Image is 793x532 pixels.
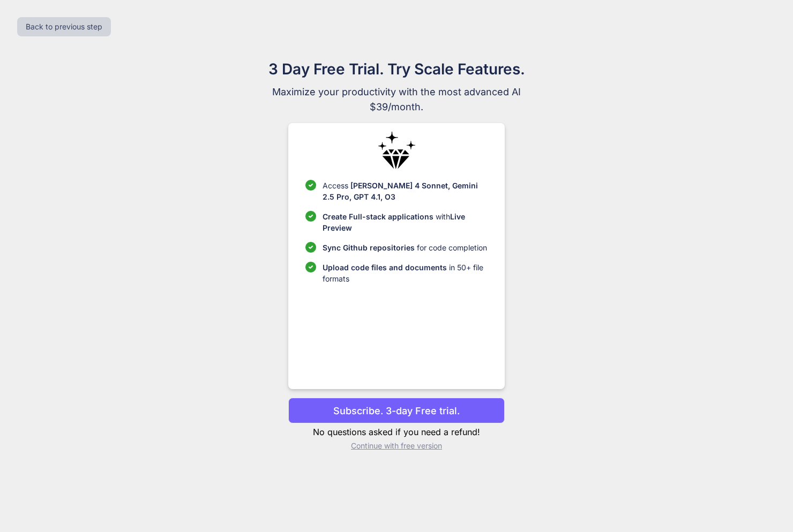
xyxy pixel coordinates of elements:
span: Upload code files and documents [323,263,447,272]
p: No questions asked if you need a refund! [288,425,504,438]
span: Maximize your productivity with the most advanced AI [216,85,577,100]
span: Sync Github repositories [323,243,415,252]
p: for code completion [323,242,487,253]
p: Access [323,180,487,202]
p: Subscribe. 3-day Free trial. [333,404,460,418]
img: checklist [305,262,316,272]
span: Create Full-stack applications [323,212,436,221]
span: [PERSON_NAME] 4 Sonnet, Gemini 2.5 Pro, GPT 4.1, O3 [323,181,478,201]
button: Subscribe. 3-day Free trial. [288,398,504,423]
p: in 50+ file formats [323,262,487,284]
p: with [323,211,487,233]
img: checklist [305,211,316,222]
span: $39/month. [216,100,577,115]
h1: 3 Day Free Trial. Try Scale Features. [216,58,577,80]
p: Continue with free version [288,440,504,451]
img: checklist [305,242,316,253]
button: Back to previous step [17,17,111,36]
img: checklist [305,180,316,191]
